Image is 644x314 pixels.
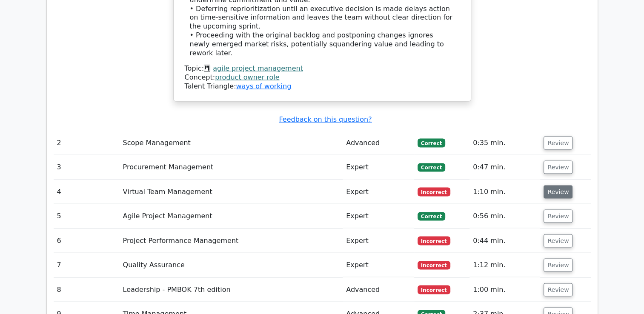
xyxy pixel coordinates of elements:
td: 1:12 min. [469,253,540,277]
td: Expert [343,180,414,204]
button: Review [544,137,572,150]
button: Review [544,234,572,248]
td: 0:35 min. [469,131,540,155]
span: Correct [418,139,445,147]
td: Advanced [343,131,414,155]
td: Expert [343,155,414,180]
a: Feedback on this question? [279,115,372,123]
div: Topic: [185,64,460,73]
td: 2 [54,131,120,155]
td: 0:47 min. [469,155,540,180]
a: ways of working [236,82,291,90]
td: Agile Project Management [120,204,343,228]
span: Incorrect [418,237,450,245]
button: Review [544,283,572,297]
td: Scope Management [120,131,343,155]
td: 3 [54,155,120,180]
button: Review [544,259,572,272]
a: agile project management [213,64,303,72]
td: Virtual Team Management [120,180,343,204]
td: Quality Assurance [120,253,343,277]
td: 7 [54,253,120,277]
td: 4 [54,180,120,204]
span: Correct [418,163,445,172]
td: 1:00 min. [469,278,540,302]
span: Correct [418,212,445,221]
td: Expert [343,253,414,277]
td: 0:44 min. [469,229,540,253]
td: Leadership - PMBOK 7th edition [120,278,343,302]
span: Incorrect [418,285,450,294]
td: Expert [343,204,414,228]
td: 5 [54,204,120,228]
button: Review [544,186,572,199]
button: Review [544,210,572,223]
td: 6 [54,229,120,253]
span: Incorrect [418,188,450,196]
a: product owner role [215,73,279,81]
button: Review [544,161,572,174]
div: Concept: [185,73,460,82]
td: Advanced [343,278,414,302]
td: 8 [54,278,120,302]
td: 0:56 min. [469,204,540,228]
td: Expert [343,229,414,253]
td: Procurement Management [120,155,343,180]
td: Project Performance Management [120,229,343,253]
td: 1:10 min. [469,180,540,204]
div: Talent Triangle: [185,64,460,91]
span: Incorrect [418,261,450,270]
